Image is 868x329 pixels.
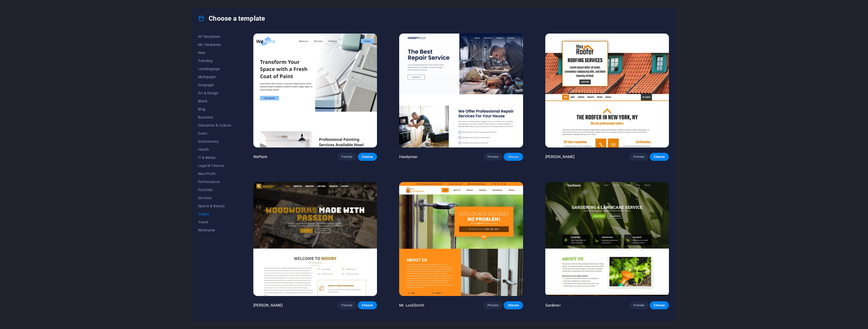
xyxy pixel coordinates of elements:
[504,153,523,161] button: Choose
[399,182,523,296] img: Mr. LockSmith
[633,155,644,159] span: Preview
[654,155,665,159] span: Choose
[198,59,231,63] span: Trending
[253,182,377,296] img: Woody
[198,180,231,184] span: Performance
[198,65,231,73] button: Landingpage
[198,115,231,119] span: Business
[198,139,231,143] span: Gastronomy
[198,172,231,176] span: Non-Profit
[198,210,231,218] button: Trades
[198,131,231,135] span: Event
[198,75,231,79] span: Multipager
[198,204,231,208] span: Sports & Beauty
[198,147,231,152] span: Health
[198,220,231,224] span: Travel
[399,154,417,159] p: Handyman
[198,212,231,216] span: Trades
[198,91,231,95] span: Art & Design
[198,89,231,97] button: Art & Design
[198,202,231,210] button: Sports & Beauty
[198,162,231,170] button: Legal & Finance
[198,113,231,121] button: Business
[198,156,231,160] span: IT & Media
[545,34,669,147] img: Max Roofer
[198,14,265,22] h4: Choose a template
[198,164,231,168] span: Legal & Finance
[650,153,669,161] button: Choose
[341,303,352,307] span: Preview
[341,155,352,159] span: Preview
[253,303,283,308] p: [PERSON_NAME]
[483,301,503,309] button: Preview
[362,303,373,307] span: Choose
[198,170,231,178] button: Non-Profit
[198,137,231,145] button: Gastronomy
[545,182,669,296] img: Gardener
[337,301,357,309] button: Preview
[337,153,357,161] button: Preview
[198,51,231,55] span: New
[198,97,231,105] button: Blank
[198,186,231,194] button: Portfolio
[198,121,231,129] button: Education & Culture
[198,73,231,81] button: Multipager
[399,303,424,308] p: Mr. LockSmith
[198,107,231,111] span: Blog
[198,105,231,113] button: Blog
[198,154,231,162] button: IT & Media
[198,99,231,103] span: Blank
[362,155,373,159] span: Choose
[198,43,231,47] span: My Templates
[198,188,231,192] span: Portfolio
[629,301,648,309] button: Preview
[633,303,644,307] span: Preview
[545,154,575,159] p: [PERSON_NAME]
[253,34,377,147] img: WePaint
[198,123,231,127] span: Education & Culture
[198,129,231,137] button: Event
[545,303,561,308] p: Gardener
[198,178,231,186] button: Performance
[504,301,523,309] button: Choose
[198,218,231,226] button: Travel
[198,226,231,234] button: Wireframe
[358,301,377,309] button: Choose
[654,303,665,307] span: Choose
[198,41,231,49] button: My Templates
[253,154,267,159] p: WePaint
[198,81,231,89] button: Onepager
[198,228,231,232] span: Wireframe
[198,33,231,41] button: All Templates
[483,153,503,161] button: Preview
[198,194,231,202] button: Services
[629,153,648,161] button: Preview
[487,155,499,159] span: Preview
[198,67,231,71] span: Landingpage
[198,145,231,154] button: Health
[198,83,231,87] span: Onepager
[508,303,519,307] span: Choose
[399,34,523,147] img: Handyman
[358,153,377,161] button: Choose
[508,155,519,159] span: Choose
[198,35,231,39] span: All Templates
[487,303,499,307] span: Preview
[198,57,231,65] button: Trending
[198,196,231,200] span: Services
[650,301,669,309] button: Choose
[198,49,231,57] button: New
